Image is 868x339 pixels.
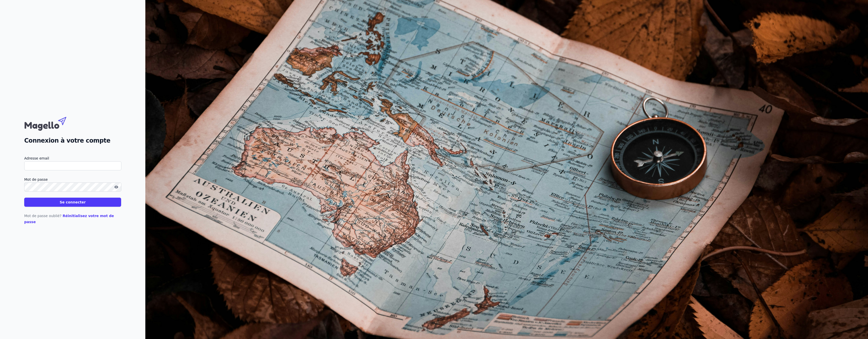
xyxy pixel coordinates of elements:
[24,198,121,207] button: Se connecter
[24,155,121,161] label: Adresse email
[24,136,121,145] h2: Connexion à votre compte
[24,114,77,132] img: Magello
[24,214,114,224] a: Réinitialisez votre mot de passe
[24,213,121,225] p: Mot de passe oublié?
[24,176,121,182] label: Mot de passe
